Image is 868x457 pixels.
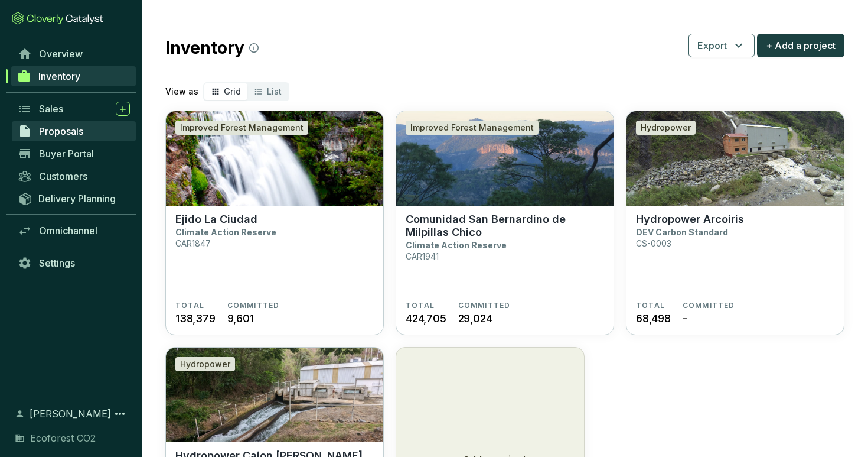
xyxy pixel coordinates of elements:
button: + Add a project [757,34,844,57]
span: TOTAL [175,301,204,310]
span: COMMITTED [683,301,735,310]
span: Ecoforest CO2 [30,431,96,445]
div: Hydropower [636,121,696,135]
div: segmented control [203,82,289,101]
span: Overview [39,48,83,60]
span: [PERSON_NAME] [30,407,111,421]
span: 9,601 [227,310,254,326]
span: + Add a project [766,38,836,53]
div: Improved Forest Management [175,121,308,135]
span: COMMITTED [458,301,511,310]
img: Hydropower Cajon de Peña [166,348,383,442]
a: Sales [12,99,136,119]
span: Delivery Planning [38,193,116,205]
div: Hydropower [175,357,235,371]
a: Overview [12,44,136,64]
a: Buyer Portal [12,144,136,164]
a: Omnichannel [12,221,136,241]
img: Ejido La Ciudad [166,111,383,206]
span: 68,498 [636,310,671,326]
h2: Inventory [165,35,259,60]
a: Settings [12,253,136,273]
span: Omnichannel [39,225,97,236]
span: 138,379 [175,310,216,326]
span: Sales [39,103,63,115]
a: Comunidad San Bernardino de Milpillas ChicoImproved Forest ManagementComunidad San Bernardino de ... [396,111,614,335]
img: Comunidad San Bernardino de Milpillas Chico [396,111,614,206]
p: Climate Action Reserve [406,240,507,250]
span: 29,024 [458,310,492,326]
span: Settings [39,257,75,269]
span: Grid [224,86,241,96]
a: Proposals [12,121,136,141]
span: 424,705 [406,310,446,326]
p: Comunidad San Bernardino de Milpillas Chico [406,213,604,239]
span: COMMITTED [227,301,280,310]
p: View as [165,86,198,98]
p: CAR1941 [406,251,439,261]
span: TOTAL [636,301,665,310]
p: CS-0003 [636,238,671,248]
p: CAR1847 [175,238,211,248]
img: Hydropower Arcoiris [626,111,844,206]
div: Improved Forest Management [406,121,539,135]
a: Ejido La CiudadImproved Forest ManagementEjido La CiudadClimate Action ReserveCAR1847TOTAL138,379... [165,111,384,335]
span: Proposals [39,125,83,137]
p: DEV Carbon Standard [636,227,728,237]
span: Customers [39,170,87,182]
span: - [683,310,687,326]
a: Hydropower ArcoirisHydropowerHydropower ArcoirisDEV Carbon StandardCS-0003TOTAL68,498COMMITTED- [626,111,844,335]
a: Delivery Planning [12,189,136,208]
span: List [267,86,282,96]
p: Ejido La Ciudad [175,213,257,226]
p: Hydropower Arcoiris [636,213,744,226]
button: Export [688,34,755,57]
span: Buyer Portal [39,148,94,160]
span: Export [697,38,727,53]
a: Customers [12,166,136,186]
a: Inventory [11,66,136,86]
p: Climate Action Reserve [175,227,276,237]
span: Inventory [38,70,80,82]
span: TOTAL [406,301,435,310]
